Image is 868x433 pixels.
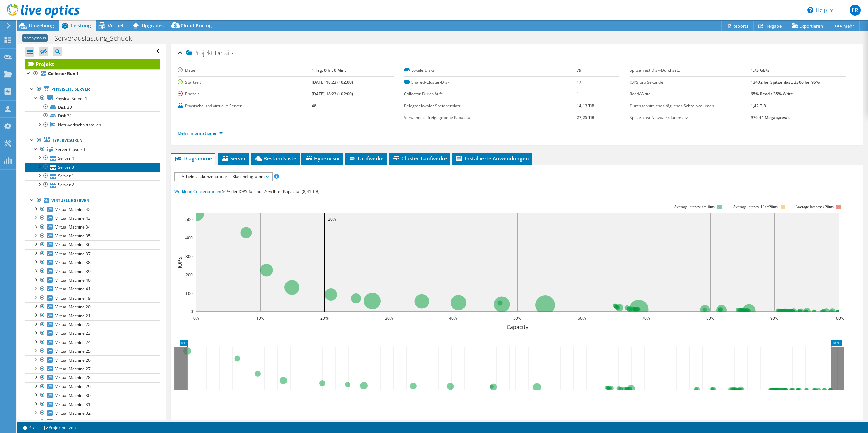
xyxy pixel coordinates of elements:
svg: \n [807,7,813,13]
span: Upgrades [142,22,164,29]
text: 200 [185,272,193,278]
span: Virtual Machine 42 [55,207,91,212]
span: Virtual Machine 35 [55,233,91,239]
a: Physische Server [25,85,160,94]
a: Mehr [828,21,860,31]
a: Server 1 [25,172,160,180]
a: Hypervisoren [25,136,160,145]
span: Cloud Pricing [181,22,212,29]
a: Freigabe [753,21,787,31]
span: Cluster-Laufwerke [392,155,447,162]
text: 10% [256,315,264,321]
b: 1 Tag, 0 hr, 0 Min. [312,67,346,73]
a: Virtual Machine 25 [25,347,160,355]
a: Server 3 [25,163,160,171]
span: Laufwerke [349,155,384,162]
span: Virtual Machine 19 [55,295,91,301]
label: Startzeit [178,79,312,86]
span: Installierte Anwendungen [455,155,529,162]
span: Hypervisor [305,155,340,162]
span: Arbeitslastkonzentration – Blasendiagramm [178,173,268,181]
a: Virtual Machine 32 [25,409,160,417]
label: Verwendete freigegebene Kapazität [404,114,577,121]
span: Virtual Machine 23 [55,330,91,336]
span: Virtual Machine 40 [55,277,91,283]
label: Durchschnittliches tägliches Schreibvolumen [630,103,751,109]
text: Average latency >20ms [795,204,834,209]
a: 2 [18,423,39,432]
b: [DATE] 18:23 (+02:00) [312,79,353,85]
label: Shared-Cluster-Disk [404,79,577,86]
span: Details [215,49,233,57]
a: Virtual Machine 35 [25,232,160,240]
label: Collector-Durchläufe [404,91,577,98]
text: 90% [770,315,778,321]
text: 500 [185,217,193,222]
label: Spitzenlast Disk-Durchsatz [630,67,751,74]
a: Virtual Machine 24 [25,338,160,347]
span: Projekt [186,50,213,57]
a: Server 4 [25,154,160,163]
a: Virtual Machine 43 [25,214,160,222]
span: Virtual Machine 39 [55,268,91,274]
text: 50% [513,315,521,321]
text: IOPS [176,256,183,268]
a: Disk 31 [25,111,160,120]
label: Endzeit [178,91,312,98]
label: Lokale Disks [404,67,577,74]
a: Physical Server 1 [25,94,160,103]
span: Umgebung [29,22,54,29]
label: Read/Write [630,91,751,98]
a: Netzwerkschnittstellen [25,121,160,129]
text: 60% [578,315,586,321]
b: 48 [312,103,316,109]
a: Server Cluster 1 [25,145,160,154]
span: Virtual Machine 34 [55,224,91,230]
span: Virtual Machine 22 [55,322,91,327]
span: Virtual Machine 26 [55,357,91,363]
span: Workload Concentration: [174,189,221,194]
text: 300 [185,254,193,259]
span: Virtuell [108,22,125,29]
a: Virtual Machine 22 [25,320,160,329]
a: Exportieren [787,21,828,31]
text: 20% [328,216,336,222]
text: 40% [449,315,457,321]
b: [DATE] 18:23 (+02:00) [312,91,353,97]
a: Virtual Machine 26 [25,355,160,364]
a: Virtual Machine 41 [25,285,160,294]
label: Belegter lokaler Speicherplatz [404,103,577,109]
text: 20% [320,315,329,321]
text: 80% [706,315,714,321]
span: Virtual Machine 33 [55,419,91,425]
text: 0 [191,309,193,315]
a: Virtual Machine 29 [25,382,160,391]
span: Virtual Machine 24 [55,340,91,345]
text: 0% [193,315,199,321]
span: Server Cluster 1 [55,147,86,152]
a: Virtual Machine 20 [25,302,160,311]
span: Virtual Machine 25 [55,348,91,354]
a: Virtual Machine 27 [25,365,160,373]
label: Physische und virtuelle Server [178,103,312,109]
span: Virtual Machine 21 [55,313,91,319]
a: Virtual Machine 23 [25,329,160,338]
label: Spitzenlast Netzwerkdurchsatz [630,114,751,121]
b: 65% Read / 35% Write [751,91,793,97]
tspan: Average latency <=10ms [674,204,715,209]
span: Physical Server 1 [55,95,87,101]
b: 1 [577,91,579,97]
a: Collector Run 1 [25,69,160,78]
b: 17 [577,79,581,85]
a: Virtual Machine 38 [25,258,160,267]
a: Projektnotizen [39,423,80,432]
span: FR [850,5,861,16]
span: Virtual Machine 27 [55,366,91,372]
a: Server 2 [25,180,160,189]
a: Virtual Machine 21 [25,311,160,320]
span: Virtual Machine 37 [55,251,91,257]
label: Dauer [178,67,312,74]
a: Mehr Informationen [178,130,223,136]
b: 1,42 TiB [751,103,766,109]
b: 27,25 TiB [577,115,594,121]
